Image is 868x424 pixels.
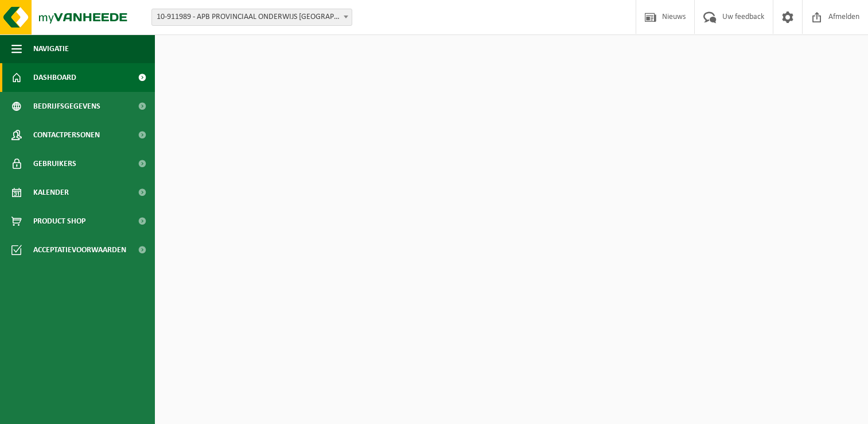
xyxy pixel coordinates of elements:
span: Acceptatievoorwaarden [33,236,126,264]
span: Navigatie [33,34,69,63]
span: Contactpersonen [33,121,100,149]
span: 10-911989 - APB PROVINCIAAL ONDERWIJS ANTWERPEN PROVINCIAAL INSTITUUT VOOR TECHNISCH ONDERWI - ST... [152,9,352,25]
span: 10-911989 - APB PROVINCIAAL ONDERWIJS ANTWERPEN PROVINCIAAL INSTITUUT VOOR TECHNISCH ONDERWI - ST... [151,9,352,26]
span: Dashboard [33,63,76,92]
span: Gebruikers [33,149,76,178]
span: Bedrijfsgegevens [33,92,100,121]
span: Product Shop [33,207,85,236]
span: Kalender [33,178,69,207]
